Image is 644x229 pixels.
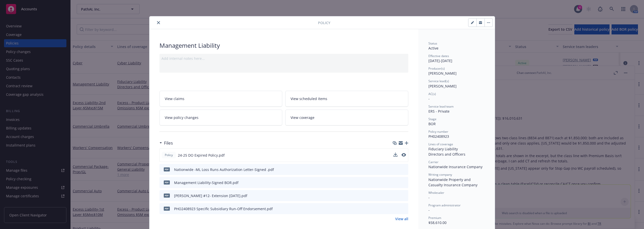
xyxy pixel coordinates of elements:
[428,203,461,207] span: Program administrator
[428,129,448,134] span: Policy number
[178,153,225,158] span: 24-25 DO Expired Policy.pdf
[394,167,398,172] button: download file
[428,160,438,164] span: Carrier
[428,96,430,101] span: -
[174,206,273,211] div: PHO2408923 Specific Subsidiary Run-Off Endorsement.pdf
[164,194,170,197] span: pdf
[428,216,441,220] span: Premium
[394,180,398,185] button: download file
[428,152,485,157] div: Directors and Officers
[318,20,330,25] span: Policy
[159,140,173,146] div: Files
[428,177,477,187] span: Nationwide Property and Casualty Insurance Company
[428,146,485,152] div: Fiduciary Liability
[159,41,408,50] div: Management Liability
[428,109,450,114] span: ERS - Private
[394,206,398,211] button: download file
[428,41,437,45] span: Status
[428,220,447,225] span: $58,610.00
[395,216,408,221] a: View all
[155,20,162,26] button: close
[428,195,430,200] span: -
[402,167,406,172] button: preview file
[393,153,397,158] button: download file
[174,193,247,198] div: [PERSON_NAME] #12- Extension [DATE].pdf
[394,193,398,198] button: download file
[402,206,406,211] button: preview file
[428,208,430,212] span: -
[291,96,327,101] span: View scheduled items
[159,91,283,107] a: View claims
[393,153,397,157] button: download file
[428,134,449,139] span: PH02408923
[165,115,198,120] span: View policy changes
[401,153,406,158] button: preview file
[291,115,314,120] span: View coverage
[428,66,445,71] span: Producer(s)
[162,56,406,61] div: Add internal notes here...
[428,142,453,146] span: Lines of coverage
[428,54,449,58] span: Effective dates
[164,153,174,157] span: Policy
[174,180,238,185] div: Management Liability-Signed BOR.pdf
[428,121,436,126] span: BOR
[285,110,408,125] a: View coverage
[174,167,274,172] div: Nationwide -ML Loss Runs Authorization Letter-Signed .pdf
[428,191,444,195] span: Wholesaler
[428,164,482,169] span: Nationwide Insurance Company
[428,71,457,76] span: [PERSON_NAME]
[428,79,449,83] span: Service lead(s)
[159,110,283,125] a: View policy changes
[428,46,438,51] span: Active
[428,54,485,63] div: [DATE] - [DATE]
[164,180,170,184] span: pdf
[164,167,170,171] span: pdf
[428,117,436,121] span: Stage
[285,91,408,107] a: View scheduled items
[428,92,436,96] span: AC(s)
[164,140,173,146] h3: Files
[428,104,454,109] span: Service lead team
[428,84,457,88] span: [PERSON_NAME]
[165,96,184,101] span: View claims
[428,172,452,177] span: Writing company
[402,193,406,198] button: preview file
[164,207,170,210] span: pdf
[401,153,406,157] button: preview file
[402,180,406,185] button: preview file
